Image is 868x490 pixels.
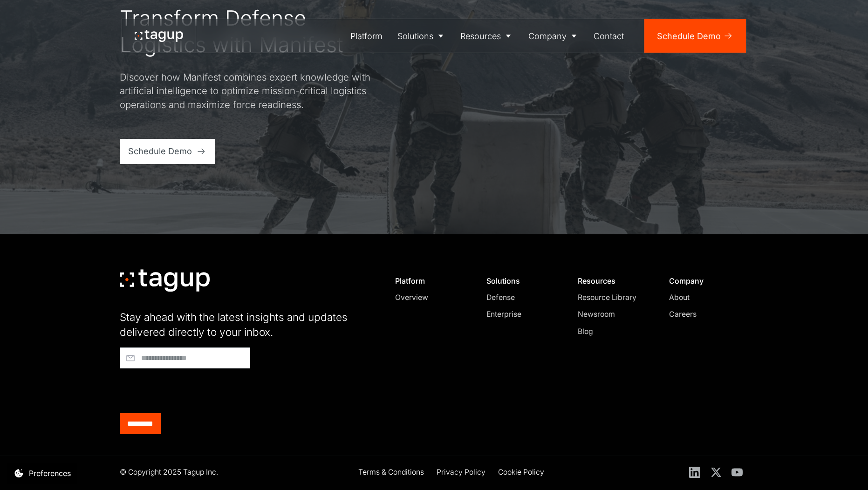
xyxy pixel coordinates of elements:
[343,19,390,53] a: Platform
[486,292,558,303] a: Defense
[669,276,740,286] div: Company
[395,276,466,286] div: Platform
[460,30,501,42] div: Resources
[453,19,521,53] a: Resources
[29,468,71,479] div: Preferences
[486,276,558,286] div: Solutions
[350,30,383,42] div: Platform
[498,467,544,479] a: Cookie Policy
[395,292,466,303] a: Overview
[390,19,453,53] a: Solutions
[120,139,215,164] a: Schedule Demo
[397,30,433,42] div: Solutions
[128,145,192,157] div: Schedule Demo
[669,309,740,320] a: Careers
[644,19,746,53] a: Schedule Demo
[587,19,632,53] a: Contact
[578,326,649,337] a: Blog
[657,30,721,42] div: Schedule Demo
[120,467,218,478] div: © Copyright 2025 Tagup Inc.
[120,310,371,339] div: Stay ahead with the latest insights and updates delivered directly to your inbox.
[669,292,740,303] a: About
[120,70,375,111] div: Discover how Manifest combines expert knowledge with artificial intelligence to optimize mission-...
[120,347,371,434] form: Footer - Early Access
[120,373,261,409] iframe: reCAPTCHA
[521,19,587,53] a: Company
[578,309,649,320] a: Newsroom
[358,467,424,478] div: Terms & Conditions
[498,467,544,478] div: Cookie Policy
[486,309,558,320] a: Enterprise
[358,467,424,479] a: Terms & Conditions
[437,467,485,478] div: Privacy Policy
[528,30,567,42] div: Company
[578,292,649,303] a: Resource Library
[437,467,485,479] a: Privacy Policy
[594,30,624,42] div: Contact
[578,276,649,286] div: Resources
